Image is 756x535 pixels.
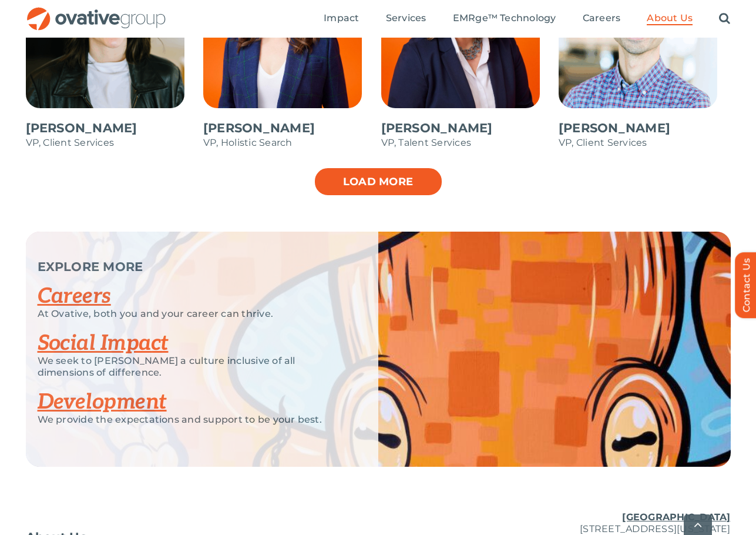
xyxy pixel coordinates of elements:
[583,12,621,25] a: Careers
[583,12,621,24] span: Careers
[647,12,693,25] a: About Us
[38,283,111,309] a: Careers
[38,355,349,379] p: We seek to [PERSON_NAME] a culture inclusive of all dimensions of difference.
[453,12,556,25] a: EMRge™ Technology
[719,12,730,25] a: Search
[647,12,693,24] span: About Us
[453,12,556,24] span: EMRge™ Technology
[324,12,359,25] a: Impact
[386,12,426,24] span: Services
[38,389,167,415] a: Development
[26,6,167,17] a: OG_Full_horizontal_RGB
[622,511,730,523] u: [GEOGRAPHIC_DATA]
[38,330,169,356] a: Social Impact
[386,12,426,25] a: Services
[324,12,359,24] span: Impact
[314,167,443,196] a: Load more
[38,414,349,426] p: We provide the expectations and support to be your best.
[38,261,349,273] p: EXPLORE MORE
[38,308,349,320] p: At Ovative, both you and your career can thrive.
